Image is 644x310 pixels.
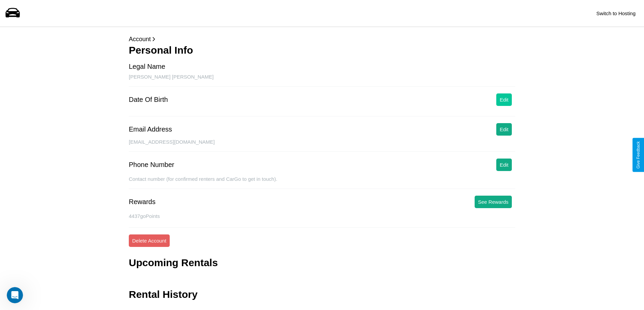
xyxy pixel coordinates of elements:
[129,34,515,45] p: Account
[129,161,174,169] div: Phone Number
[7,287,23,303] iframe: Intercom live chat
[129,176,515,189] div: Contact number (for confirmed renters and CarGo to get in touch).
[129,198,156,206] div: Rewards
[129,212,515,221] p: 4437 goPoints
[129,139,515,152] div: [EMAIL_ADDRESS][DOMAIN_NAME]
[129,257,218,269] h3: Upcoming Rentals
[475,196,512,208] button: See Rewards
[496,159,512,171] button: Edit
[129,234,170,247] button: Delete Account
[129,125,172,133] div: Email Address
[636,141,641,169] div: Give Feedback
[129,74,515,87] div: [PERSON_NAME] [PERSON_NAME]
[593,7,639,20] button: Switch to Hosting
[129,96,168,104] div: Date Of Birth
[129,289,197,300] h3: Rental History
[129,45,515,56] h3: Personal Info
[496,123,512,136] button: Edit
[496,93,512,106] button: Edit
[129,63,165,71] div: Legal Name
